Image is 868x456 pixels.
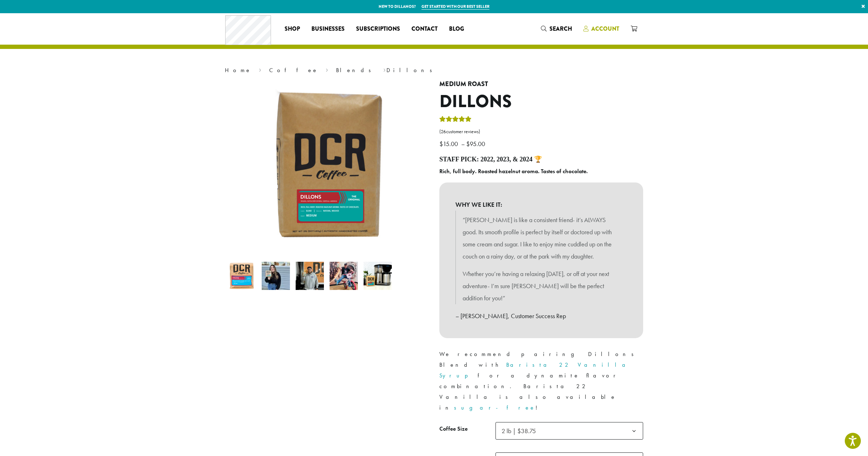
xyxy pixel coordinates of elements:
[326,64,328,75] span: ›
[330,262,358,290] img: David Morris picks Dillons for 2021
[466,140,487,148] bdi: 95.00
[421,4,489,10] a: Get started with our best seller
[455,199,627,211] b: WHY WE LIKE IT:
[439,140,443,148] span: $
[262,262,290,290] img: Dillons - Image 2
[356,25,400,34] span: Subscriptions
[439,91,643,112] h1: Dillons
[439,424,495,434] label: Coffee Size
[441,129,446,135] span: 26
[439,140,460,148] bdi: 15.00
[439,361,631,379] a: Barista 22 Vanilla Syrup
[228,262,256,290] img: Dillons
[285,25,300,34] span: Shop
[449,25,464,34] span: Blog
[463,214,620,262] p: “[PERSON_NAME] is like a consistent friend- it’s ALWAYS good. Its smooth profile is perfect by it...
[502,427,536,435] span: 2 lb | $38.75
[296,262,324,290] img: Dillons - Image 3
[495,422,643,440] span: 2 lb | $38.75
[336,66,376,74] a: Blends
[279,23,306,35] a: Shop
[463,268,620,304] p: Whether you’re having a relaxing [DATE], or off at your next adventure- I’m sure [PERSON_NAME] wi...
[455,310,627,322] p: – [PERSON_NAME], Customer Success Rep
[225,66,643,75] nav: Breadcrumb
[411,25,438,34] span: Contact
[454,404,536,411] a: sugar-free
[535,23,578,35] a: Search
[311,25,345,34] span: Businesses
[383,64,386,75] span: ›
[439,167,588,175] b: Rich, full body. Roasted hazelnut aroma. Tastes of chocolate.
[439,156,643,164] h4: Staff Pick: 2022, 2023, & 2024 🏆
[439,128,643,135] a: (26customer reviews)
[364,262,392,290] img: Dillons - Image 5
[461,140,465,148] span: –
[225,66,251,74] a: Home
[439,115,472,126] div: Rated 5.00 out of 5
[439,80,643,88] h4: Medium Roast
[269,66,318,74] a: Coffee
[259,64,261,75] span: ›
[439,349,643,413] p: We recommend pairing Dillons Blend with for a dynamite flavor combination. Barista 22 Vanilla is ...
[466,140,470,148] span: $
[549,25,572,33] span: Search
[499,424,543,438] span: 2 lb | $38.75
[591,25,619,33] span: Account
